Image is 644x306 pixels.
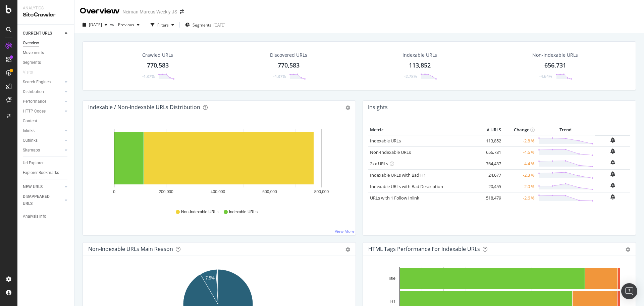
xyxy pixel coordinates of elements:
div: Open Intercom Messenger [621,283,637,299]
th: Trend [536,125,595,135]
div: Performance [23,98,46,105]
a: Content [23,118,69,125]
button: Previous [115,19,142,30]
a: View More [335,228,355,234]
div: 770,583 [147,61,169,70]
div: Explorer Bookmarks [23,169,59,176]
td: 518,479 [476,192,503,204]
div: Distribution [23,88,44,95]
a: URLs with 1 Follow Inlink [370,195,419,201]
text: 600,000 [262,189,277,194]
td: 764,437 [476,158,503,169]
div: Outlinks [23,137,38,144]
text: 200,000 [159,189,173,194]
button: Filters [148,19,177,30]
div: bell-plus [610,183,615,188]
th: Change [503,125,536,135]
span: 2025 Sep. 29th [89,22,102,28]
td: -2.0 % [503,181,536,192]
div: Indexable URLs [402,52,437,58]
div: gear [626,247,630,252]
div: -4.37% [273,74,286,79]
div: bell-plus [610,194,615,200]
div: bell-plus [610,148,615,154]
button: [DATE] [80,19,110,30]
div: Indexable / Non-Indexable URLs Distribution [88,104,200,111]
text: 0 [113,189,115,194]
text: H1 [390,300,396,304]
button: Segments[DATE] [182,19,228,30]
div: NEW URLS [23,183,43,190]
span: Segments [193,22,211,28]
a: NEW URLS [23,183,63,190]
div: Sitemaps [23,147,40,154]
div: gear [345,247,350,252]
div: Inlinks [23,127,35,134]
th: # URLS [476,125,503,135]
a: 2xx URLs [370,161,388,167]
div: Overview [23,40,39,47]
div: 113,852 [409,61,431,70]
div: -4.37% [142,74,155,79]
div: Analytics [23,5,69,11]
svg: A chart. [88,125,348,203]
a: Movements [23,49,69,56]
div: Visits [23,69,33,76]
td: -2.8 % [503,135,536,147]
div: Discovered URLs [270,52,307,58]
td: -4.6 % [503,146,536,158]
div: -2.78% [404,74,417,79]
div: [DATE] [213,22,225,28]
a: Indexable URLs with Bad Description [370,183,443,189]
div: Crawled URLs [142,52,173,58]
div: Search Engines [23,79,51,86]
a: Distribution [23,88,63,95]
a: Overview [23,40,69,47]
div: 770,583 [278,61,300,70]
div: bell-plus [610,137,615,143]
a: Url Explorer [23,160,69,167]
a: Non-Indexable URLs [370,149,411,155]
td: -2.3 % [503,169,536,181]
span: Non-Indexable URLs [181,209,218,215]
a: Indexable URLs with Bad H1 [370,172,426,178]
text: Title [388,276,396,281]
div: 656,731 [544,61,566,70]
a: Performance [23,98,63,105]
div: Url Explorer [23,160,44,167]
div: SiteCrawler [23,11,69,19]
a: Indexable URLs [370,138,401,144]
text: 7.5% [206,276,215,280]
div: bell-plus [610,171,615,177]
a: Sitemaps [23,147,63,154]
div: Neiman Marcus Weekly JS [122,8,177,15]
a: Analysis Info [23,213,69,220]
a: Visits [23,69,40,76]
div: Segments [23,59,41,66]
div: Analysis Info [23,213,46,220]
td: 656,731 [476,146,503,158]
span: vs [110,21,115,27]
div: -4.64% [539,74,552,79]
td: 20,455 [476,181,503,192]
a: Outlinks [23,137,63,144]
span: Previous [115,22,134,28]
text: 400,000 [211,189,225,194]
a: Explorer Bookmarks [23,169,69,176]
a: Inlinks [23,127,63,134]
div: HTML Tags Performance for Indexable URLs [368,246,480,252]
a: HTTP Codes [23,108,63,115]
td: 113,852 [476,135,503,147]
div: gear [345,105,350,110]
div: HTTP Codes [23,108,46,115]
div: DISAPPEARED URLS [23,193,57,207]
div: Filters [157,22,169,28]
td: -4.4 % [503,158,536,169]
div: bell-plus [610,160,615,165]
a: DISAPPEARED URLS [23,193,63,207]
div: Overview [80,5,120,17]
span: Indexable URLs [229,209,258,215]
th: Metric [368,125,476,135]
a: Search Engines [23,79,63,86]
